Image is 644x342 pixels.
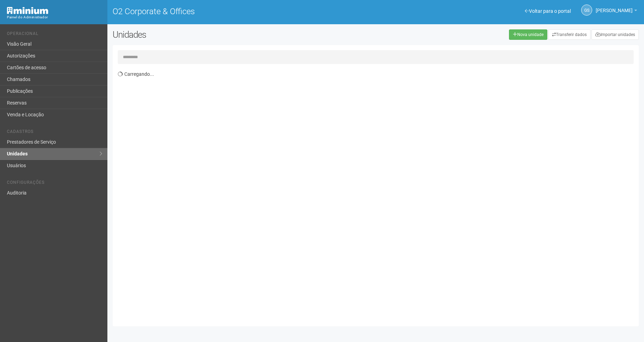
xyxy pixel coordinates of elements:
[7,14,102,20] div: Painel do Administrador
[7,7,48,14] img: Minium
[596,9,637,14] a: [PERSON_NAME]
[525,8,571,14] a: Voltar para o portal
[548,29,590,40] a: Transferir dados
[7,180,102,187] li: Configurações
[7,31,102,38] li: Operacional
[592,29,639,40] a: Importar unidades
[7,129,102,136] li: Cadastros
[581,4,592,16] a: GS
[509,29,547,40] a: Nova unidade
[113,7,371,16] h1: O2 Corporate & Offices
[118,67,639,321] div: Carregando...
[596,1,633,13] span: Gabriela Souza
[113,29,326,40] h2: Unidades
